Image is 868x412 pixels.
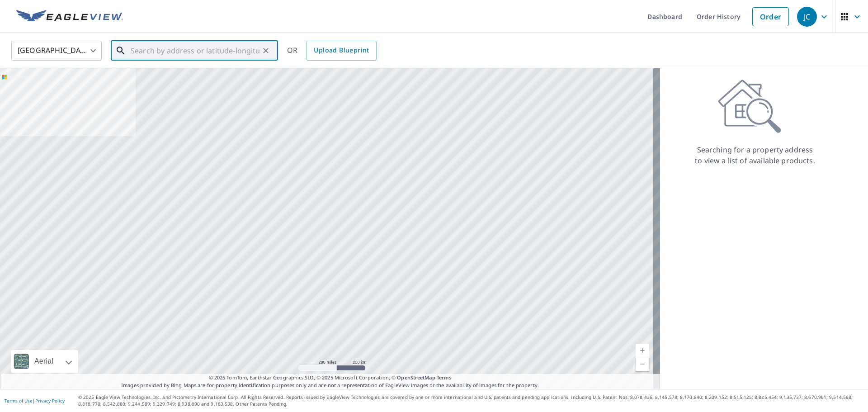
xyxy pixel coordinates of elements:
[5,398,65,403] p: |
[5,398,33,404] a: Terms of Use
[78,394,863,407] p: © 2025 Eagle View Technologies, Inc. and Pictometry International Corp. All Rights Reserved. Repo...
[35,398,65,404] a: Privacy Policy
[16,10,123,24] img: EV Logo
[32,350,56,373] div: Aerial
[636,357,649,371] a: Current Level 5, Zoom Out
[259,44,272,57] button: Clear
[636,344,649,357] a: Current Level 5, Zoom In
[437,374,452,381] a: Terms
[694,144,816,166] p: Searching for a property address to view a list of available products.
[11,38,102,63] div: [GEOGRAPHIC_DATA]
[314,45,369,56] span: Upload Blueprint
[797,7,817,27] div: JC
[752,7,789,26] a: Order
[397,374,435,381] a: OpenStreetMap
[131,38,259,63] input: Search by address or latitude-longitude
[287,41,377,61] div: OR
[209,374,452,382] span: © 2025 TomTom, Earthstar Geographics SIO, © 2025 Microsoft Corporation, ©
[11,350,78,373] div: Aerial
[307,41,376,61] a: Upload Blueprint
